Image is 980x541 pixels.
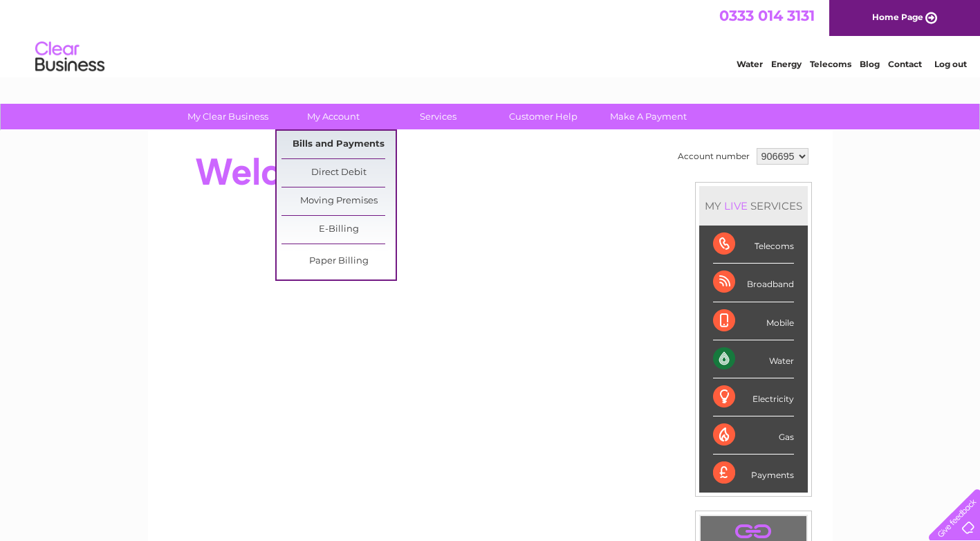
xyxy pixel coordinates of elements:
[737,59,763,69] a: Water
[35,36,105,78] img: logo.png
[713,302,794,340] div: Mobile
[591,104,705,129] a: Make A Payment
[276,104,390,129] a: My Account
[888,59,922,69] a: Contact
[281,216,396,244] a: E-Billing
[381,104,495,129] a: Services
[713,264,794,302] div: Broadband
[771,59,802,69] a: Energy
[934,59,967,69] a: Log out
[860,59,880,69] a: Blog
[713,340,794,378] div: Water
[713,378,794,416] div: Electricity
[719,7,815,24] a: 0333 014 3131
[281,159,396,187] a: Direct Debit
[281,248,396,275] a: Paper Billing
[713,226,794,264] div: Telecoms
[486,104,600,129] a: Customer Help
[281,131,396,158] a: Bills and Payments
[171,104,285,129] a: My Clear Business
[281,187,396,215] a: Moving Premises
[164,8,817,67] div: Clear Business is a trading name of Verastar Limited (registered in [GEOGRAPHIC_DATA] No. 3667643...
[713,416,794,455] div: Gas
[713,455,794,492] div: Payments
[674,145,753,168] td: Account number
[721,199,750,212] div: LIVE
[699,186,808,226] div: MY SERVICES
[810,59,851,69] a: Telecoms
